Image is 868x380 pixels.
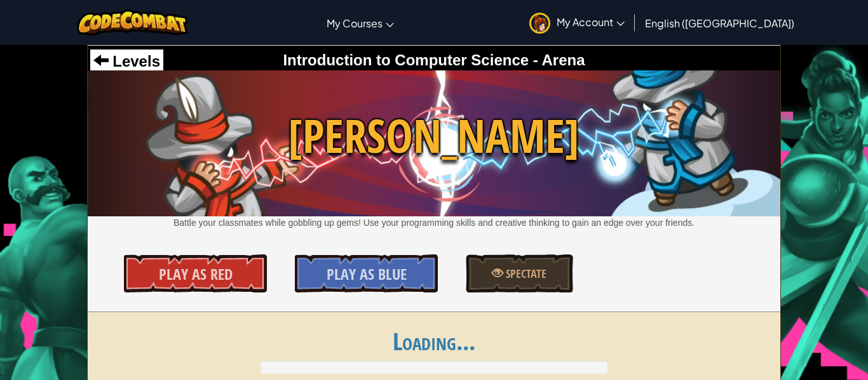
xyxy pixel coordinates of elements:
[283,51,529,69] span: Introduction to Computer Science
[639,6,801,40] a: English ([GEOGRAPHIC_DATA])
[327,16,383,30] span: My Courses
[529,13,550,34] img: avatar
[88,70,781,216] img: Wakka Maul
[523,3,631,43] a: My Account
[88,216,781,229] p: Battle your classmates while gobbling up gems! Use your programming skills and creative thinking ...
[77,10,188,36] img: CodeCombat logo
[88,328,781,355] h1: Loading...
[109,53,160,70] span: Levels
[159,264,233,284] span: Play As Red
[466,254,573,292] a: Spectate
[645,16,794,30] span: English ([GEOGRAPHIC_DATA])
[557,15,625,29] span: My Account
[93,53,160,70] a: Levels
[503,266,546,282] span: Spectate
[320,6,400,40] a: My Courses
[88,103,781,169] span: [PERSON_NAME]
[529,51,585,69] span: - Arena
[327,264,407,284] span: Play As Blue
